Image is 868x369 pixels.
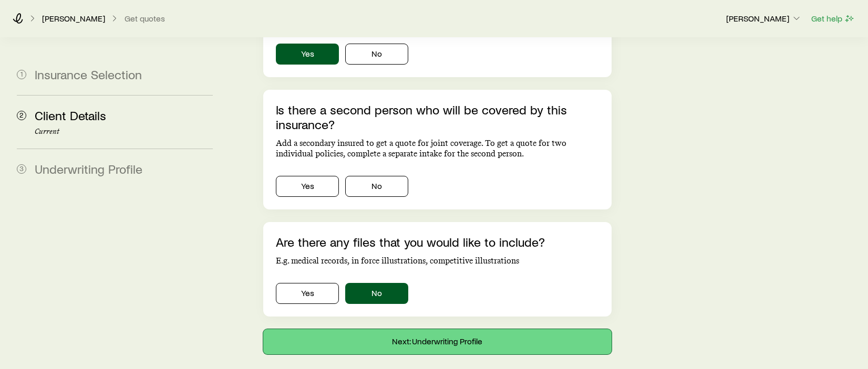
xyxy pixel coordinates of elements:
[263,329,612,354] button: Next: Underwriting Profile
[276,176,339,197] button: Yes
[35,67,142,82] span: Insurance Selection
[345,176,408,197] button: No
[17,164,26,174] span: 3
[726,13,802,25] button: [PERSON_NAME]
[17,70,26,79] span: 1
[276,283,339,304] button: Yes
[276,44,339,65] button: Yes
[345,44,408,65] button: No
[811,13,855,25] button: Get help
[124,14,166,24] button: Get quotes
[276,138,599,159] p: Add a secondary insured to get a quote for joint coverage. To get a quote for two individual poli...
[42,13,105,24] p: [PERSON_NAME]
[276,256,599,266] p: E.g. medical records, in force illustrations, competitive illustrations
[35,128,213,136] p: Current
[726,13,802,24] p: [PERSON_NAME]
[35,108,106,123] span: Client Details
[345,283,408,304] button: No
[35,161,142,176] span: Underwriting Profile
[276,235,599,249] p: Are there any files that you would like to include?
[17,111,26,120] span: 2
[276,102,599,132] p: Is there a second person who will be covered by this insurance?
